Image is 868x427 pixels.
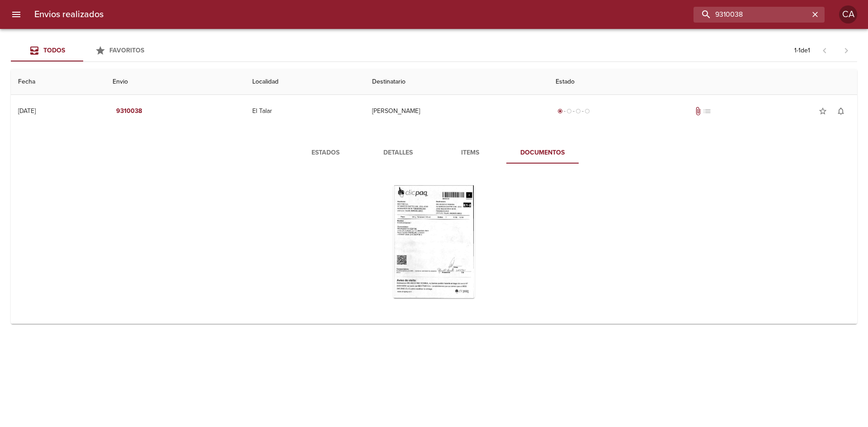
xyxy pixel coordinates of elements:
[109,47,144,54] span: Favoritos
[693,107,703,116] span: Tiene documentos adjuntos
[548,69,857,95] th: Estado
[576,108,581,114] span: radio_button_unchecked
[794,46,810,55] p: 1 - 1 de 1
[839,5,857,23] div: CA
[18,107,36,115] div: [DATE]
[556,107,592,116] div: Generado
[367,147,429,159] span: Detalles
[11,69,857,324] table: Tabla de envíos del cliente
[832,102,850,120] button: Activar notificaciones
[11,40,156,61] div: Tabs Envios
[836,107,845,116] span: notifications_none
[818,107,827,116] span: star_border
[512,147,573,159] span: Documentos
[116,106,142,117] em: 9310038
[245,69,365,95] th: Localidad
[693,7,809,23] input: buscar
[585,108,590,114] span: radio_button_unchecked
[814,102,832,120] button: Agregar a favoritos
[113,103,146,120] button: 9310038
[105,69,245,95] th: Envio
[393,185,475,298] div: Arir imagen
[295,147,356,159] span: Estados
[245,95,365,127] td: El Talar
[34,7,104,22] h6: Envios realizados
[365,95,548,127] td: [PERSON_NAME]
[557,108,563,114] span: radio_button_checked
[439,147,501,159] span: Items
[289,142,579,164] div: Tabs detalle de guia
[365,69,548,95] th: Destinatario
[5,4,27,25] button: menu
[43,47,65,54] span: Todos
[835,40,857,61] span: Pagina siguiente
[566,108,572,114] span: radio_button_unchecked
[11,69,105,95] th: Fecha
[703,107,712,116] span: No tiene pedido asociado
